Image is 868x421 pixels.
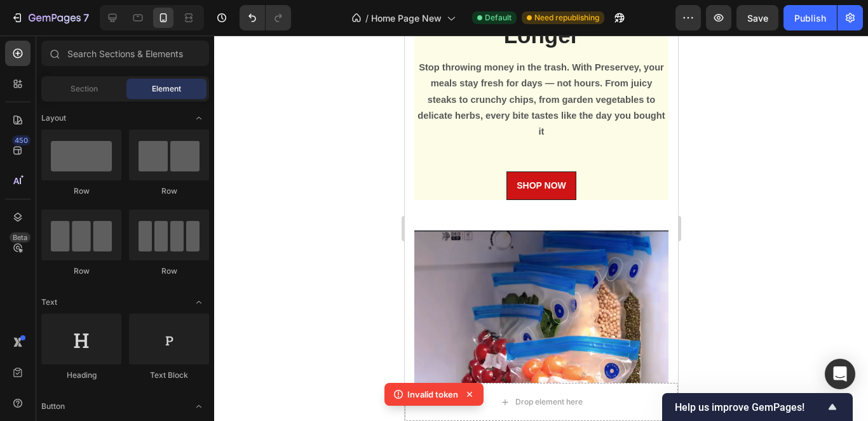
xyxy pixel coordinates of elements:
[794,11,826,25] div: Publish
[41,185,121,197] div: Row
[240,5,291,30] div: Undo/Redo
[71,83,98,95] span: Section
[405,36,678,421] iframe: To enrich screen reader interactions, please activate Accessibility in Grammarly extension settings
[41,112,66,124] span: Layout
[129,370,209,381] div: Text Block
[365,11,369,25] span: /
[152,83,181,95] span: Element
[736,5,778,30] button: Save
[825,359,855,389] div: Open Intercom Messenger
[675,399,840,415] button: Show survey - Help us improve GemPages!
[41,401,65,412] span: Button
[41,41,209,66] input: Search Sections & Elements
[189,292,209,312] span: Toggle open
[371,11,442,25] span: Home Page New
[129,185,209,197] div: Row
[5,5,95,30] button: 7
[407,388,458,401] p: Invalid token
[783,5,837,30] button: Publish
[41,370,121,381] div: Heading
[189,108,209,128] span: Toggle open
[747,13,768,23] span: Save
[83,10,89,25] p: 7
[675,401,825,413] span: Help us improve GemPages!
[41,265,121,277] div: Row
[485,12,512,23] span: Default
[10,232,31,243] div: Beta
[129,265,209,277] div: Row
[189,396,209,417] span: Toggle open
[534,12,599,23] span: Need republishing
[12,135,31,145] div: 450
[41,297,57,308] span: Text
